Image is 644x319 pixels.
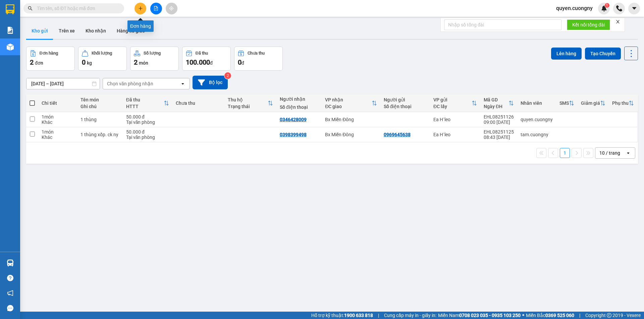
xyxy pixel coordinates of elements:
div: 50.000 đ [126,129,169,135]
div: SMS [559,100,569,106]
div: VP nhận [325,97,371,102]
span: món [139,60,148,66]
button: Số lượng2món [130,47,179,71]
img: logo-vxr [6,4,14,14]
div: 50.000 [5,35,44,43]
span: SL [71,47,80,56]
svg: open [180,81,185,86]
th: Toggle SortBy [556,94,578,112]
div: Trạng thái [228,104,268,109]
div: 50.000 đ [126,114,169,119]
div: 1 thùng xốp. ck ny [80,132,119,137]
button: Bộ lọc [193,76,228,89]
span: search [28,6,33,11]
div: Đã thu [126,97,164,102]
div: Người gửi [384,97,427,102]
div: Chưa thu [248,51,265,56]
sup: 2 [224,72,231,79]
div: 1 món [42,114,74,119]
span: 100.000 [186,58,210,66]
span: caret-down [631,5,637,11]
div: 0346428009 [48,22,95,31]
div: Chưa thu [176,100,221,106]
th: Toggle SortBy [322,94,380,112]
div: 0346428009 [280,117,307,122]
div: 0398399498 [280,132,307,137]
div: Chi tiết [42,100,74,106]
img: warehouse-icon [7,259,14,266]
input: Select a date range. [26,78,100,89]
div: Mã GD [484,97,508,102]
span: Hỗ trợ kỹ thuật: [311,312,373,319]
div: 0969645638 [384,132,411,137]
div: Số điện thoại [384,104,427,109]
span: đ [210,60,213,66]
strong: 1900 633 818 [344,313,373,318]
div: Tại văn phòng [126,135,169,140]
span: 2 [134,58,138,66]
div: tam.cuongny [521,132,553,137]
button: plus [135,3,146,14]
div: Khác [42,135,74,140]
img: solution-icon [7,27,14,34]
span: plus [138,6,143,11]
div: 1 món [42,129,74,135]
div: 1 thùng [80,117,119,122]
div: Ea H`leo [433,132,477,137]
button: Lên hàng [551,48,582,60]
button: aim [166,3,177,14]
button: Kho gửi [26,23,53,39]
button: Tạo Chuyến [585,48,621,60]
strong: 0369 525 060 [545,313,574,318]
span: 1 [606,3,608,8]
span: file-add [154,6,158,11]
img: phone-icon [616,5,622,11]
th: Toggle SortBy [123,94,172,112]
input: Nhập số tổng đài [444,19,561,30]
div: ĐC giao [325,104,371,109]
span: Nhận: [48,6,64,13]
div: Tên món [80,97,119,102]
div: HTTT [126,104,164,109]
div: Khối lượng [92,51,112,56]
button: Trên xe [53,23,80,39]
th: Toggle SortBy [480,94,517,112]
div: Đã thu [196,51,208,56]
span: 0 [238,58,241,66]
th: Toggle SortBy [609,94,637,112]
div: EHL08251126 [484,114,514,119]
span: Kết nối tổng đài [572,21,605,28]
span: notification [7,290,13,296]
span: question-circle [7,275,13,281]
span: Miền Nam [438,312,521,319]
div: EHL08251125 [484,129,514,135]
th: Toggle SortBy [578,94,609,112]
svg: open [626,150,631,156]
img: icon-new-feature [601,5,607,11]
span: đơn [35,60,43,66]
div: Người nhận [280,96,319,102]
button: Chưa thu0đ [234,47,283,71]
span: Cung cấp máy in - giấy in: [384,312,436,319]
span: 2 [30,58,34,66]
span: | [579,312,580,319]
button: file-add [150,3,162,14]
button: Đơn hàng2đơn [26,47,75,71]
th: Toggle SortBy [224,94,276,112]
span: 0 [82,58,86,66]
img: warehouse-icon [7,44,14,51]
div: 08:43 [DATE] [484,135,514,140]
strong: 0708 023 035 - 0935 103 250 [459,313,521,318]
div: Ea H`leo [433,117,477,122]
div: quyen.cuongny [521,117,553,122]
button: Đã thu100.000đ [182,47,231,71]
button: Kho nhận [80,23,111,39]
div: Bx Miền Đông [48,6,95,22]
button: Hàng đã giao [111,23,150,39]
button: Kết nối tổng đài [567,19,610,30]
span: Miền Bắc [526,312,574,319]
sup: 1 [605,3,609,8]
div: ĐC lấy [433,104,472,109]
div: Khác [42,119,74,125]
input: Tìm tên, số ĐT hoặc mã đơn [37,5,116,12]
